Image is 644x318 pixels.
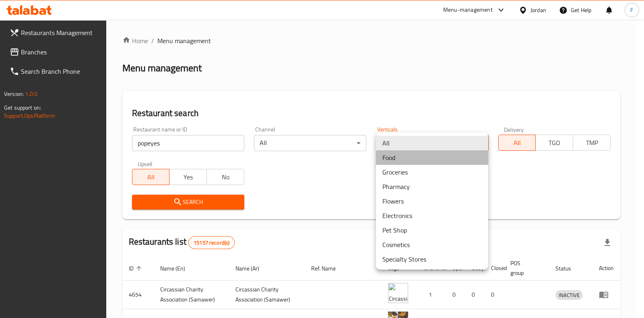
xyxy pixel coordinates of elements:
li: Specialty Stores [376,252,488,266]
li: All [376,136,488,150]
li: Groceries [376,165,488,179]
li: Pharmacy [376,179,488,194]
li: Food [376,150,488,165]
li: Cosmetics [376,237,488,252]
li: Flowers [376,194,488,208]
li: Pet Shop [376,223,488,237]
li: Electronics [376,208,488,223]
